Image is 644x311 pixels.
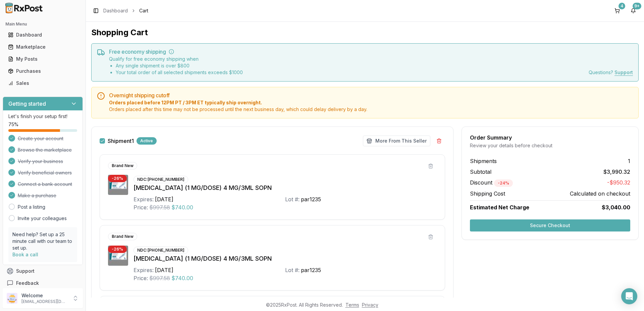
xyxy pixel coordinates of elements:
[363,136,430,146] button: More From This Seller
[470,135,630,140] div: Order Summary
[18,135,63,142] span: Create your account
[628,157,630,165] span: 1
[103,7,128,14] a: Dashboard
[628,5,639,16] button: 9+
[5,65,80,77] a: Purchases
[21,292,68,299] p: Welcome
[109,106,633,113] span: Orders placed after this time may not be processed until the next business day, which could delay...
[8,100,46,108] h3: Getting started
[21,299,68,304] p: [EMAIL_ADDRESS][DOMAIN_NAME]
[133,247,188,254] div: NDC: [PHONE_NUMBER]
[5,21,80,27] h2: Main Menu
[3,30,83,40] button: Dashboard
[470,168,491,176] span: Subtotal
[108,246,128,266] img: Ozempic (1 MG/DOSE) 4 MG/3ML SOPN
[171,274,193,282] span: $740.00
[108,246,127,253] div: - 26 %
[470,142,630,149] div: Review your details before checkout
[12,231,73,251] p: Need help? Set up a 25 minute call with our team to set up.
[470,204,529,211] span: Estimated Net Charge
[16,280,39,287] span: Feedback
[8,44,77,50] div: Marketplace
[603,168,630,176] span: $3,990.32
[8,121,18,128] span: 75 %
[108,175,128,195] img: Ozempic (1 MG/DOSE) 4 MG/3ML SOPN
[285,266,300,274] div: Lot #:
[133,176,188,183] div: NDC: [PHONE_NUMBER]
[116,62,243,69] li: Any single shipment is over $ 800
[619,3,625,9] div: 4
[109,49,633,54] h5: Free economy shipping
[8,68,77,74] div: Purchases
[108,162,137,169] div: Brand New
[18,181,72,188] span: Connect a bank account
[149,274,170,282] span: $997.58
[3,3,46,13] img: RxPost Logo
[633,3,641,9] div: 9+
[116,69,243,76] li: Your total order of all selected shipments exceeds $ 1000
[91,27,639,38] h1: Shopping Cart
[133,203,148,211] div: Price:
[109,93,633,98] h5: Overnight shipping cutoff
[612,5,623,16] button: 4
[5,77,80,89] a: Sales
[3,78,83,89] button: Sales
[470,190,505,198] span: Shipping Cost
[12,252,38,257] a: Book a call
[18,169,72,176] span: Verify beneficial owners
[589,69,633,76] div: Questions?
[133,254,437,263] div: [MEDICAL_DATA] (1 MG/DOSE) 4 MG/3ML SOPN
[3,66,83,76] button: Purchases
[8,32,77,38] div: Dashboard
[171,203,193,211] span: $740.00
[18,204,45,210] a: Post a listing
[570,190,630,198] span: Calculated on checkout
[109,99,633,106] span: Orders placed before 12PM PT / 3PM ET typically ship overnight.
[8,80,77,87] div: Sales
[133,195,154,203] div: Expires:
[133,183,437,193] div: [MEDICAL_DATA] (1 MG/DOSE) 4 MG/3ML SOPN
[133,274,148,282] div: Price:
[470,179,513,186] span: Discount
[5,29,80,41] a: Dashboard
[139,7,148,14] span: Cart
[494,179,513,187] div: - 24 %
[8,113,77,120] p: Let's finish your setup first!
[18,192,56,199] span: Make a purchase
[109,56,243,76] div: Qualify for free economy shipping when
[18,215,67,222] a: Invite your colleagues
[18,158,63,165] span: Verify your business
[470,219,630,231] button: Secure Checkout
[285,195,300,203] div: Lot #:
[3,277,83,289] button: Feedback
[301,266,321,274] div: par1235
[3,42,83,52] button: Marketplace
[345,302,359,308] a: Terms
[470,157,497,165] span: Shipments
[155,195,173,203] div: [DATE]
[602,203,630,211] span: $3,040.00
[362,302,378,308] a: Privacy
[621,288,637,304] div: Open Intercom Messenger
[137,137,157,145] div: Active
[8,56,77,62] div: My Posts
[5,41,80,53] a: Marketplace
[301,195,321,203] div: par1235
[7,293,17,304] img: User avatar
[3,54,83,64] button: My Posts
[103,7,148,14] nav: breadcrumb
[108,233,137,240] div: Brand New
[18,147,72,153] span: Browse the marketplace
[607,178,630,187] span: -$950.32
[108,175,127,182] div: - 26 %
[5,53,80,65] a: My Posts
[155,266,173,274] div: [DATE]
[3,265,83,277] button: Support
[149,203,170,211] span: $997.58
[108,138,134,144] label: Shipment 1
[133,266,154,274] div: Expires:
